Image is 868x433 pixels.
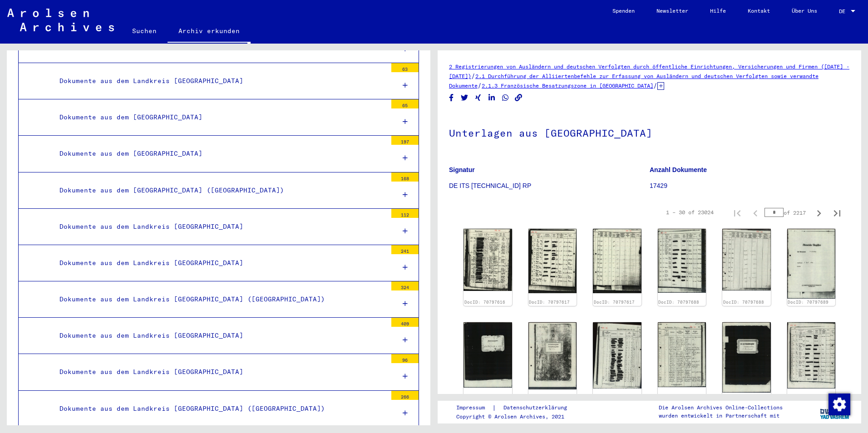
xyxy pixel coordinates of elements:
[391,63,419,72] div: 63
[529,394,570,399] a: DocID: 70797696
[659,403,783,412] p: Die Arolsen Archives Online-Collections
[653,81,657,89] span: /
[764,208,810,217] div: of 2217
[460,92,469,103] button: Share on Twitter
[447,92,456,103] button: Share on Facebook
[53,182,387,199] div: Dokumente aus dem [GEOGRAPHIC_DATA] ([GEOGRAPHIC_DATA])
[391,209,419,218] div: 112
[53,400,387,418] div: Dokumente aus dem Landkreis [GEOGRAPHIC_DATA] ([GEOGRAPHIC_DATA])
[391,391,419,400] div: 266
[53,254,387,272] div: Dokumente aus dem Landkreis [GEOGRAPHIC_DATA]
[391,99,419,108] div: 65
[810,203,828,221] button: Next page
[464,322,512,388] img: 001.jpg
[473,92,483,103] button: Share on Xing
[464,229,512,291] img: 001.jpg
[7,9,114,31] img: Arolsen_neg.svg
[722,322,771,392] img: 001.jpg
[658,394,699,399] a: DocID: 70797698
[788,394,829,399] a: DocID: 70797702
[391,136,419,145] div: 197
[839,8,849,15] span: DE
[53,218,387,236] div: Dokumente aus dem Landkreis [GEOGRAPHIC_DATA]
[746,203,764,221] button: Previous page
[666,208,714,216] div: 1 – 30 of 23024
[391,354,419,363] div: 96
[168,20,251,44] a: Archiv erkunden
[391,245,419,254] div: 241
[593,322,641,389] img: 001.jpg
[829,394,850,415] img: Zustimmung ändern
[449,166,475,173] b: Signatur
[658,229,706,292] img: 001.jpg
[449,181,649,191] p: DE ITS [TECHNICAL_ID] RP
[528,229,577,293] img: 001.jpg
[456,403,578,413] div: |
[723,394,764,399] a: DocID: 70797699
[449,73,819,89] a: 2.1 Durchführung der Alliiertenbefehle zur Erfassung von Ausländern und deutschen Verfolgten sowi...
[464,300,505,305] a: DocID: 70797616
[514,92,523,103] button: Copy link
[449,112,850,152] h1: Unterlagen aus [GEOGRAPHIC_DATA]
[53,363,387,381] div: Dokumente aus dem Landkreis [GEOGRAPHIC_DATA]
[449,63,849,79] a: 2 Registrierungen von Ausländern und deutschen Verfolgten durch öffentliche Einrichtungen, Versic...
[53,108,387,126] div: Dokumente aus dem [GEOGRAPHIC_DATA]
[391,281,419,290] div: 324
[659,412,783,420] p: wurden entwickelt in Partnerschaft mit
[471,72,475,80] span: /
[464,394,505,399] a: DocID: 70797690
[594,394,635,399] a: DocID: 70797698
[593,229,641,293] img: 002.jpg
[650,181,850,191] p: 17429
[594,300,635,305] a: DocID: 70797617
[728,203,746,221] button: First page
[658,322,706,387] img: 002.jpg
[528,322,577,389] img: 001.jpg
[650,166,707,173] b: Anzahl Dokumente
[818,400,852,423] img: yv_logo.png
[53,145,387,162] div: Dokumente aus dem [GEOGRAPHIC_DATA]
[828,203,846,221] button: Last page
[487,92,497,103] button: Share on LinkedIn
[53,327,387,344] div: Dokumente aus dem Landkreis [GEOGRAPHIC_DATA]
[456,413,578,421] p: Copyright © Arolsen Archives, 2021
[456,403,492,413] a: Impressum
[482,82,653,89] a: 2.1.3 Französische Besatzungszone in [GEOGRAPHIC_DATA]
[391,318,419,327] div: 409
[53,290,387,308] div: Dokumente aus dem Landkreis [GEOGRAPHIC_DATA] ([GEOGRAPHIC_DATA])
[787,229,836,299] img: 001.jpg
[53,72,387,90] div: Dokumente aus dem Landkreis [GEOGRAPHIC_DATA]
[787,322,836,389] img: 001.jpg
[658,300,699,305] a: DocID: 70797688
[121,20,168,42] a: Suchen
[478,81,482,89] span: /
[496,403,578,413] a: Datenschutzerklärung
[391,172,419,182] div: 168
[501,92,510,103] button: Share on WhatsApp
[529,300,570,305] a: DocID: 70797617
[723,300,764,305] a: DocID: 70797688
[788,300,829,305] a: DocID: 70797689
[722,229,771,290] img: 002.jpg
